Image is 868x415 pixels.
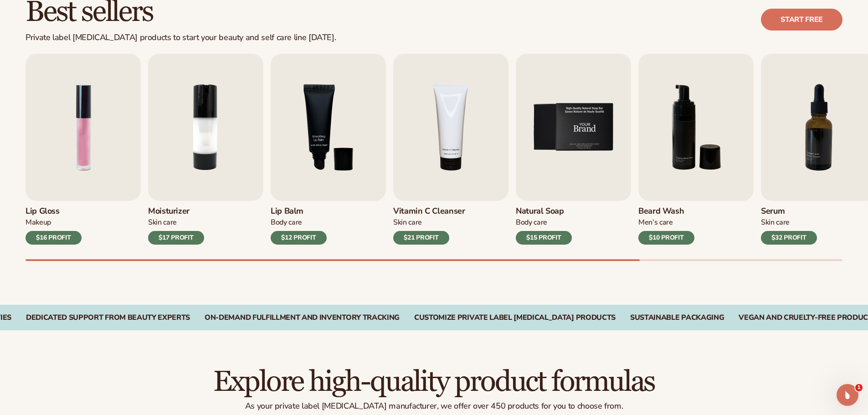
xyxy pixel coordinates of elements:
div: Body Care [271,218,327,227]
h3: Vitamin C Cleanser [393,206,465,216]
div: Makeup [26,218,82,227]
a: 1 / 9 [26,54,141,245]
div: Body Care [516,218,572,227]
p: As your private label [MEDICAL_DATA] manufacturer, we offer over 450 products for you to choose f... [26,401,842,411]
div: Skin Care [761,218,817,227]
iframe: Intercom live chat [837,384,858,406]
div: SUSTAINABLE PACKAGING [630,313,724,322]
div: Men’s Care [638,218,694,227]
div: Private label [MEDICAL_DATA] products to start your beauty and self care line [DATE]. [26,33,336,43]
h3: Serum [761,206,817,216]
div: Skin Care [393,218,465,227]
div: $15 PROFIT [516,231,572,245]
a: 2 / 9 [148,54,263,245]
a: 4 / 9 [393,54,508,245]
div: Skin Care [148,218,204,227]
div: On-Demand Fulfillment and Inventory Tracking [205,313,400,322]
h3: Beard Wash [638,206,694,216]
h2: Explore high-quality product formulas [26,367,842,397]
h3: Natural Soap [516,206,572,216]
div: $10 PROFIT [638,231,694,245]
div: $32 PROFIT [761,231,817,245]
a: 5 / 9 [516,54,631,245]
a: 3 / 9 [271,54,386,245]
h3: Lip Balm [271,206,327,216]
a: 6 / 9 [638,54,754,245]
div: Dedicated Support From Beauty Experts [26,313,190,322]
span: 1 [855,384,863,391]
div: $12 PROFIT [271,231,327,245]
h3: Lip Gloss [26,206,82,216]
h3: Moisturizer [148,206,204,216]
a: Start free [761,9,842,31]
div: $16 PROFIT [26,231,82,245]
div: $21 PROFIT [393,231,449,245]
div: CUSTOMIZE PRIVATE LABEL [MEDICAL_DATA] PRODUCTS [414,313,616,322]
img: Shopify Image 9 [516,54,631,201]
div: $17 PROFIT [148,231,204,245]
